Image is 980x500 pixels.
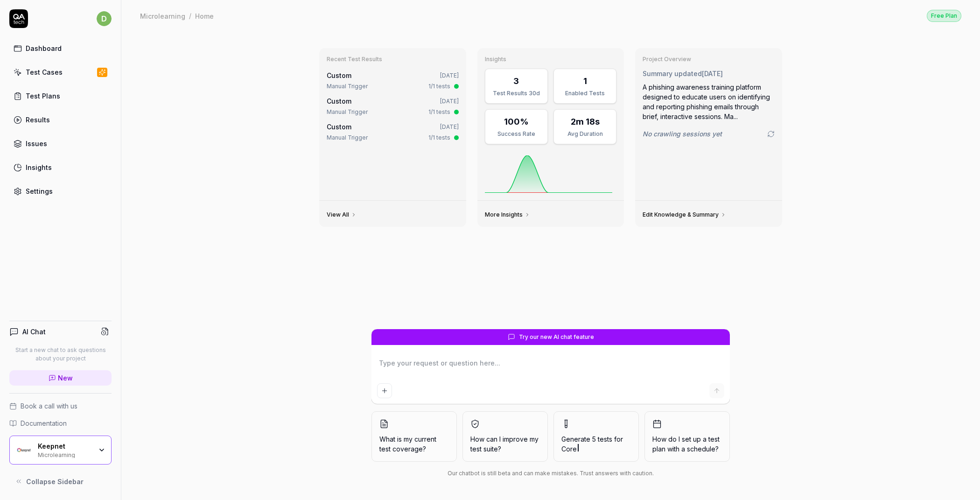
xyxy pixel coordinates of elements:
time: [DATE] [440,123,459,130]
button: Free Plan [927,9,961,22]
span: Try our new AI chat feature [519,333,594,341]
a: Settings [9,182,112,200]
div: Microlearning [140,11,185,21]
div: 2m 18s [571,115,600,128]
a: Book a call with us [9,401,112,411]
img: Keepnet Logo [15,442,32,458]
div: Home [195,11,214,21]
a: Test Cases [9,63,112,81]
div: Dashboard [26,43,62,53]
span: Custom [327,71,351,79]
div: Avg Duration [560,130,610,138]
span: How do I set up a test plan with a schedule? [652,434,722,454]
button: Collapse Sidebar [9,472,112,491]
div: Results [26,115,50,125]
div: Manual Trigger [327,82,368,91]
span: Custom [327,123,351,131]
div: Insights [26,162,52,172]
div: 1/1 tests [428,108,450,116]
div: Manual Trigger [327,134,368,142]
time: [DATE] [440,72,459,79]
p: Start a new chat to ask questions about your project [9,346,112,363]
h3: Insights [485,56,617,63]
span: Generate 5 tests for [561,434,631,454]
div: 3 [513,75,519,87]
button: Generate 5 tests forCore [553,411,639,462]
a: Issues [9,134,112,153]
span: Collapse Sidebar [26,477,84,486]
a: Custom[DATE]Manual Trigger1/1 tests [325,69,461,92]
div: Our chatbot is still beta and can make mistakes. Trust answers with caution. [371,469,730,478]
button: What is my current test coverage? [371,411,457,462]
span: Custom [327,97,351,105]
div: Manual Trigger [327,108,368,116]
div: Test Plans [26,91,60,101]
span: What is my current test coverage? [379,434,449,454]
a: Test Plans [9,87,112,105]
button: How do I set up a test plan with a schedule? [644,411,730,462]
time: [DATE] [702,70,723,77]
span: d [97,11,112,26]
div: 1/1 tests [428,82,450,91]
span: No crawling sessions yet [643,129,722,139]
h3: Project Overview [643,56,775,63]
button: Add attachment [377,383,392,398]
span: Book a call with us [21,401,77,411]
div: Test Cases [26,67,63,77]
time: [DATE] [440,98,459,105]
span: Core [561,445,577,453]
a: More Insights [485,211,530,218]
span: Documentation [21,418,67,428]
span: Summary updated [643,70,702,77]
a: New [9,370,112,386]
div: Microlearning [38,451,92,458]
button: Keepnet LogoKeepnetMicrolearning [9,436,112,465]
a: Dashboard [9,39,112,57]
div: Issues [26,139,47,148]
div: 100% [504,115,529,128]
div: Settings [26,186,53,196]
button: How can I improve my test suite? [462,411,548,462]
a: Results [9,111,112,129]
a: Documentation [9,418,112,428]
a: Custom[DATE]Manual Trigger1/1 tests [325,94,461,118]
div: / [189,11,191,21]
div: 1 [583,75,587,87]
a: Go to crawling settings [767,130,775,138]
div: Keepnet [38,442,92,451]
div: Test Results 30d [491,89,542,98]
a: View All [327,211,357,218]
a: Insights [9,158,112,176]
span: How can I improve my test suite? [470,434,540,454]
div: Success Rate [491,130,542,138]
div: Enabled Tests [560,89,610,98]
div: 1/1 tests [428,134,450,142]
a: Edit Knowledge & Summary [643,211,726,218]
h3: Recent Test Results [327,56,459,63]
div: A phishing awareness training platform designed to educate users on identifying and reporting phi... [643,82,775,121]
h4: AI Chat [22,327,46,337]
span: New [58,373,73,383]
button: d [97,9,112,28]
a: Custom[DATE]Manual Trigger1/1 tests [325,120,461,144]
